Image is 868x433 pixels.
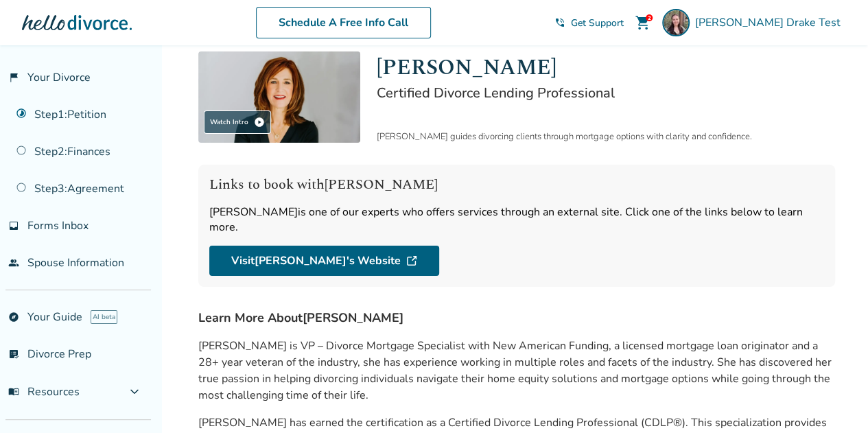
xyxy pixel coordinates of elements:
span: inbox [8,220,19,231]
iframe: Chat Widget [799,367,868,433]
span: expand_more [126,384,143,400]
span: [PERSON_NAME] Drake Test [695,15,846,30]
img: Tami Wollensak [198,51,360,143]
span: Forms Inbox [27,218,89,233]
h4: Learn More About [PERSON_NAME] [198,309,835,327]
span: play_circle [254,117,265,128]
a: Schedule A Free Info Call [256,7,431,38]
img: Hannah Drake [662,9,690,36]
div: [PERSON_NAME] guides divorcing clients through mortgage options with clarity and confidence. [377,130,835,143]
span: shopping_cart [635,14,651,31]
span: menu_book [8,386,19,397]
div: [PERSON_NAME] is one of our experts who offers services through an external site. Click one of th... [209,204,824,235]
span: list_alt_check [8,349,19,360]
h4: Links to book with [PERSON_NAME] [209,176,824,194]
a: phone_in_talkGet Support [554,16,624,30]
span: Get Support [571,16,624,30]
h1: [PERSON_NAME] [377,51,835,84]
span: explore [8,312,19,323]
h2: Certified Divorce Lending Professional [377,84,835,102]
div: 2 [646,14,653,21]
span: Resources [8,384,80,399]
span: AI beta [91,310,117,324]
a: Visit[PERSON_NAME]'s Website [209,246,439,276]
span: people [8,257,19,268]
span: phone_in_talk [554,17,565,28]
p: [PERSON_NAME] is VP – Divorce Mortgage Specialist with New American Funding, a licensed mortgage ... [198,338,835,403]
div: Watch Intro [204,110,271,134]
span: flag_2 [8,72,19,83]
